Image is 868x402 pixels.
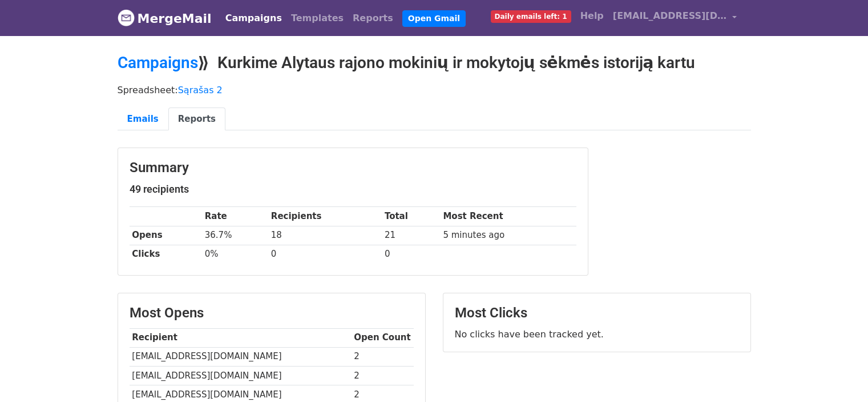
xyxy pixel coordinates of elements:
a: Campaigns [118,53,198,72]
th: Total [382,207,441,226]
a: Templates [286,7,348,30]
h3: Most Opens [130,305,414,321]
img: MergeMail logo [118,9,135,26]
td: 21 [382,226,441,245]
a: Emails [118,108,168,131]
td: [EMAIL_ADDRESS][DOMAIN_NAME] [130,366,352,385]
th: Most Recent [441,207,576,226]
th: Recipient [130,328,352,347]
th: Opens [130,226,202,245]
a: Campaigns [221,7,286,30]
h3: Summary [130,160,576,176]
td: 18 [268,226,382,245]
td: [EMAIL_ADDRESS][DOMAIN_NAME] [130,347,352,366]
td: 0 [268,245,382,264]
td: 36.7% [202,226,268,245]
p: No clicks have been tracked yet. [455,328,739,340]
td: 0% [202,245,268,264]
p: Spreadsheet: [118,84,751,96]
a: Sąrašas 2 [178,85,223,95]
th: Open Count [352,328,414,347]
a: MergeMail [118,6,212,30]
h2: ⟫ Kurkime Alytaus rajono mokinių ir mokytojų sėkmės istoriją kartu [118,53,751,73]
th: Rate [202,207,268,226]
a: [EMAIL_ADDRESS][DOMAIN_NAME] [608,5,742,31]
td: 0 [382,245,441,264]
th: Recipients [268,207,382,226]
td: 2 [352,366,414,385]
a: Reports [348,7,398,30]
h5: 49 recipients [130,183,576,196]
td: 5 minutes ago [441,226,576,245]
th: Clicks [130,245,202,264]
a: Open Gmail [402,10,466,27]
span: [EMAIL_ADDRESS][DOMAIN_NAME] [613,9,727,23]
span: Daily emails left: 1 [491,10,571,23]
a: Daily emails left: 1 [486,5,576,27]
a: Help [576,5,608,27]
h3: Most Clicks [455,305,739,321]
a: Reports [168,108,225,131]
td: 2 [352,347,414,366]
